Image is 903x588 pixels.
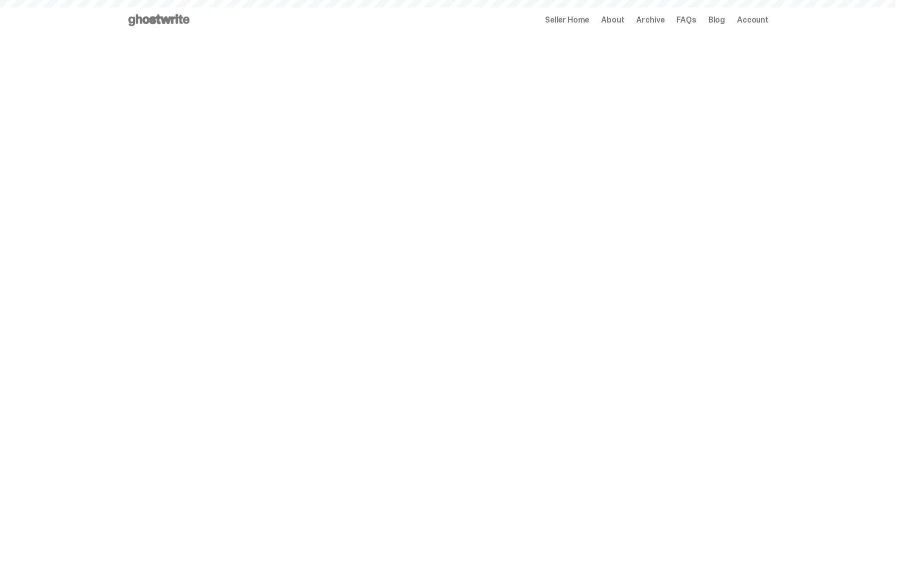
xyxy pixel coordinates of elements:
[601,16,624,24] a: About
[676,16,696,24] a: FAQs
[636,16,664,24] a: Archive
[545,16,589,24] a: Seller Home
[737,16,769,24] a: Account
[708,16,725,24] a: Blog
